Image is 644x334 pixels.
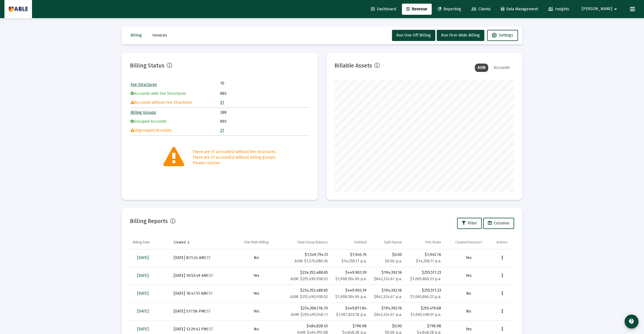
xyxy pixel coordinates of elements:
[174,326,229,332] div: [DATE] 12:29:42 PM
[446,273,491,279] div: Yes
[284,306,328,318] div: $234,306,116.70
[133,252,153,263] a: [DATE]
[137,255,149,260] span: [DATE]
[130,217,168,226] h2: Billing Reports
[407,323,441,329] div: $796.98
[333,252,366,258] div: $1,945.76
[374,277,402,281] small: $842,324.67 p.a.
[433,4,466,15] a: Reporting
[407,252,441,258] div: $1,945.76
[220,117,309,126] td: 893
[335,277,367,281] small: $1,908,184.90 p.a.
[206,291,213,296] small: EST
[174,273,229,279] div: [DATE] 10:53:49 AM
[220,81,265,86] td: 10
[575,3,626,14] button: [PERSON_NAME]
[336,312,367,317] small: $1,907,823.18 p.a.
[133,240,150,245] div: Billing Date
[446,255,491,261] div: Yes
[131,117,220,126] td: Grouped Accounts
[235,309,278,314] div: Yes
[341,259,367,263] small: $14,258.11 p.a.
[284,252,328,264] div: $1,549,794.13
[369,236,405,249] td: Column Split Payout
[496,4,542,15] a: Data Management
[384,240,402,245] div: Split Payout
[467,4,495,15] a: Clients
[335,294,367,299] small: $1,908,184.90 p.a.
[137,309,149,314] span: [DATE]
[174,291,229,296] div: [DATE] 10:47:13 AM
[131,82,157,87] a: Fee Structures
[488,221,509,226] span: Columns
[297,240,328,245] div: Total Group Balance
[548,7,569,11] span: Insights
[416,259,441,263] small: $14,258.11 p.a.
[171,236,232,249] td: Column Created
[193,149,276,155] div: There are 31 account(s) without fee structures.
[410,294,441,299] small: $1,065,860.23 p.a.
[446,309,491,314] div: No
[407,306,441,311] div: $255,419.68
[235,291,278,296] div: Yes
[471,7,491,11] span: Clients
[492,33,513,38] span: Settings
[385,259,402,263] small: $0.00 p.a.
[174,255,229,261] div: [DATE] 8:11:24 AM
[628,318,635,325] mat-icon: contact_support
[291,312,328,317] small: AUM: $255,495,548.71
[402,4,432,15] a: Revenue
[392,30,435,41] button: Run One Off Billing
[131,33,142,38] span: Billing
[496,240,508,245] div: Actions
[544,4,574,15] a: Insights
[131,110,156,115] a: Billing Groups
[281,236,331,249] td: Column Total Group Balance
[126,30,146,41] button: Billing
[333,306,366,311] div: $449,811.84
[152,33,167,38] span: Invoices
[475,64,488,72] div: AUM
[501,7,538,11] span: Data Management
[131,126,220,135] td: Ungrouped Accounts
[137,327,149,331] span: [DATE]
[446,291,491,296] div: No
[410,277,441,281] small: $1,065,860.23 p.a.
[487,30,518,41] button: Settings
[204,255,211,260] small: EST
[372,288,402,300] div: $194,392.16
[193,160,276,166] div: Please resolve.
[582,7,612,11] span: [PERSON_NAME]
[407,270,441,275] div: $255,511.23
[131,89,220,98] td: Accounts with Fee Structures
[455,240,482,245] div: Created Invoices?
[133,306,153,317] a: [DATE]
[371,7,396,11] span: Dashboard
[220,100,224,105] a: 31
[290,294,328,299] small: AUM: $255,490,938.02
[148,30,171,41] button: Invoices
[130,236,171,249] td: Column Billing Date
[437,7,461,11] span: Reporting
[174,240,186,245] div: Created
[441,33,480,38] span: Run Firm-Wide Billing
[372,252,402,264] div: $0.00
[372,270,402,282] div: $194,392.16
[130,61,164,70] h2: Billing Status
[462,221,477,226] span: Filter
[444,236,494,249] td: Column Created Invoices?
[235,273,278,279] div: Yes
[235,326,278,332] div: No
[612,4,619,15] mat-icon: arrow_drop_down
[355,240,367,245] div: Debited
[290,277,328,281] small: AUM: $255,490,938.02
[406,7,427,11] span: Revenue
[335,61,372,70] h2: Billable Assets
[407,288,441,293] div: $255,511.23
[425,240,441,245] div: Firm Share
[494,236,514,249] td: Column Actions
[244,240,269,245] div: Firm Wide Billing
[137,273,149,278] span: [DATE]
[284,270,328,282] div: $234,352,488.65
[367,4,400,15] a: Dashboard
